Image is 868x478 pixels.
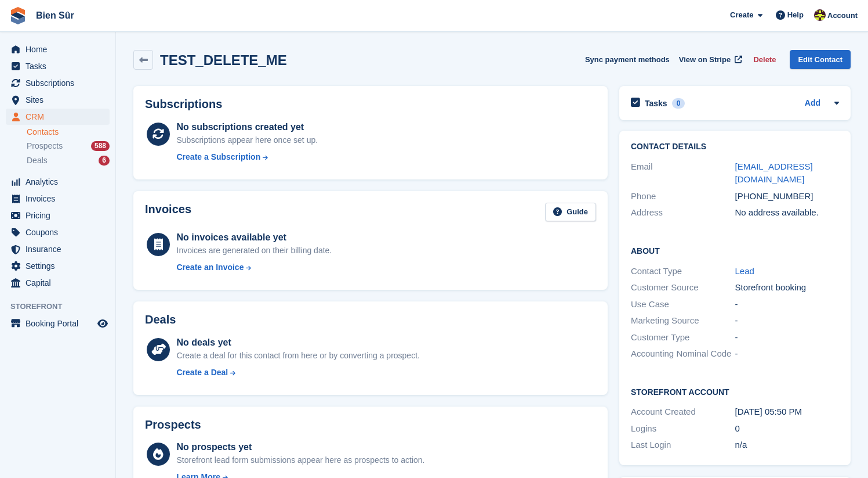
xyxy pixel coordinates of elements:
span: View on Stripe [679,54,731,66]
span: Tasks [26,58,95,74]
a: Preview store [96,317,110,330]
span: Pricing [26,207,95,224]
span: Coupons [26,224,95,240]
a: Prospects 588 [27,140,110,152]
a: Deals 6 [27,154,110,167]
div: 0 [735,422,840,436]
div: [DATE] 05:50 PM [735,405,840,419]
a: menu [6,41,110,57]
div: n/a [735,439,840,452]
div: No address available. [735,206,840,220]
a: menu [6,75,110,91]
img: Marie Tran [814,9,826,21]
div: Customer Type [631,331,735,344]
div: Create a Deal [177,366,228,379]
span: Create [730,9,753,21]
span: Deals [27,155,48,166]
div: No prospects yet [177,440,425,454]
a: View on Stripe [674,50,744,69]
span: Settings [26,258,95,274]
button: Delete [749,50,780,69]
div: Phone [631,190,735,203]
span: Capital [26,275,95,291]
div: Contact Type [631,265,735,278]
div: Logins [631,422,735,436]
div: 0 [672,98,685,109]
h2: Deals [145,313,176,326]
a: Lead [735,266,754,276]
div: Account Created [631,405,735,419]
a: Edit Contact [790,50,851,69]
div: - [735,314,840,328]
div: Marketing Source [631,314,735,328]
a: menu [6,92,110,108]
h2: Contact Details [631,142,839,152]
a: menu [6,224,110,240]
span: Account [827,10,858,21]
button: Sync payment methods [585,50,670,69]
span: Subscriptions [26,75,95,91]
div: - [735,298,840,311]
div: No subscriptions created yet [177,120,318,134]
h2: TEST_DELETE_ME [160,52,287,68]
div: Last Login [631,439,735,452]
a: Add [805,97,820,110]
div: 6 [99,156,110,166]
a: menu [6,174,110,190]
div: - [735,331,840,344]
a: Create a Deal [177,366,420,379]
div: Storefront lead form submissions appear here as prospects to action. [177,454,425,466]
div: Accounting Nominal Code [631,347,735,361]
a: menu [6,275,110,291]
span: Sites [26,92,95,108]
div: Use Case [631,298,735,311]
h2: Storefront Account [631,386,839,397]
span: Insurance [26,241,95,257]
h2: Tasks [645,98,667,109]
h2: Subscriptions [145,98,596,111]
a: Contacts [27,127,110,138]
div: Create a Subscription [177,151,261,163]
div: [PHONE_NUMBER] [735,190,840,203]
h2: Invoices [145,203,191,222]
div: No deals yet [177,336,420,350]
a: menu [6,315,110,332]
a: menu [6,109,110,125]
div: Email [631,160,735,186]
span: Help [787,9,804,21]
div: Customer Source [631,281,735,294]
a: Create an Invoice [177,261,332,274]
span: Analytics [26,174,95,190]
a: menu [6,258,110,274]
div: Storefront booking [735,281,840,294]
span: Home [26,41,95,57]
a: Guide [545,203,596,222]
span: Booking Portal [26,315,95,332]
span: CRM [26,109,95,125]
a: Bien Sûr [31,6,79,25]
div: Create a deal for this contact from here or by converting a prospect. [177,350,420,362]
div: Subscriptions appear here once set up. [177,134,318,146]
a: menu [6,241,110,257]
a: menu [6,58,110,74]
span: Storefront [10,301,115,312]
span: Invoices [26,191,95,207]
span: Prospects [27,141,63,152]
div: No invoices available yet [177,231,332,245]
a: Create a Subscription [177,151,318,163]
div: Create an Invoice [177,261,244,274]
div: Invoices are generated on their billing date. [177,245,332,257]
a: menu [6,191,110,207]
img: stora-icon-8386f47178a22dfd0bd8f6a31ec36ba5ce8667c1dd55bd0f319d3a0aa187defe.svg [9,7,27,24]
h2: Prospects [145,418,201,432]
h2: About [631,245,839,256]
a: [EMAIL_ADDRESS][DOMAIN_NAME] [735,161,813,185]
div: Address [631,206,735,220]
a: menu [6,207,110,224]
div: 588 [91,141,110,151]
div: - [735,347,840,361]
